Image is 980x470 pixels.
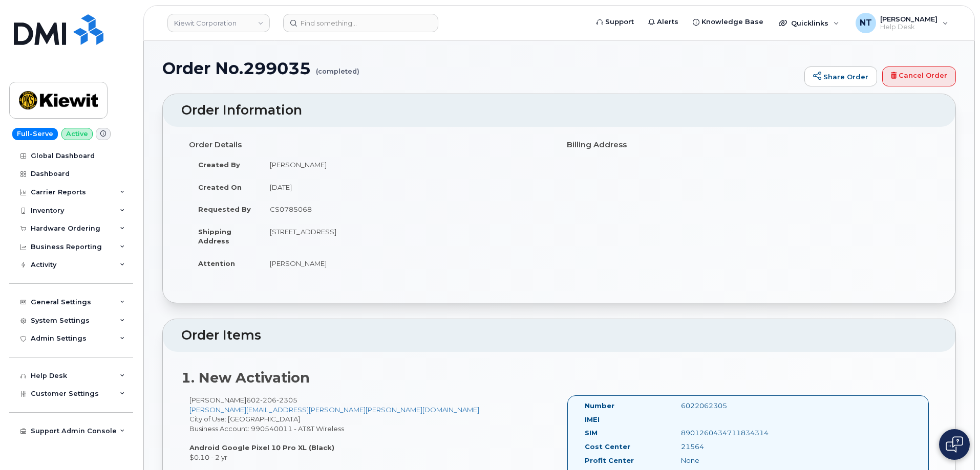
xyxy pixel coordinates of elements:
strong: Android Google Pixel 10 Pro XL (Black) [189,443,334,452]
td: [STREET_ADDRESS] [261,220,551,252]
strong: Requested By [198,205,251,213]
a: Share Order [804,66,877,87]
h1: Order No.299035 [162,59,799,77]
strong: 1. New Activation [181,369,310,386]
div: 6022062305 [673,401,808,411]
strong: Created By [198,161,240,169]
td: [PERSON_NAME] [261,252,551,275]
label: Cost Center [585,442,630,452]
label: Profit Center [585,456,634,465]
div: [PERSON_NAME] City of Use: [GEOGRAPHIC_DATA] Business Account: 990540011 - AT&T Wireless $0.10 - ... [181,395,559,462]
h4: Billing Address [567,141,929,149]
strong: Attention [198,259,235,267]
td: [DATE] [261,176,551,198]
a: [PERSON_NAME][EMAIL_ADDRESS][PERSON_NAME][PERSON_NAME][DOMAIN_NAME] [189,406,479,414]
h4: Order Details [189,141,551,149]
h2: Order Information [181,103,937,118]
a: Cancel Order [882,66,956,87]
h2: Order Items [181,328,937,343]
img: Open chat [946,436,963,453]
label: IMEI [585,415,600,424]
span: 206 [260,396,276,404]
span: 602 [246,396,297,404]
span: 2305 [276,396,297,404]
strong: Created On [198,183,242,191]
label: Number [585,401,614,411]
div: None [673,456,808,465]
strong: Shipping Address [198,228,231,245]
label: SIM [585,428,598,438]
td: [PERSON_NAME] [261,153,551,176]
td: CS0785068 [261,198,551,220]
div: 8901260434711834314 [673,428,808,438]
div: 21564 [673,442,808,452]
small: (completed) [316,59,359,75]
